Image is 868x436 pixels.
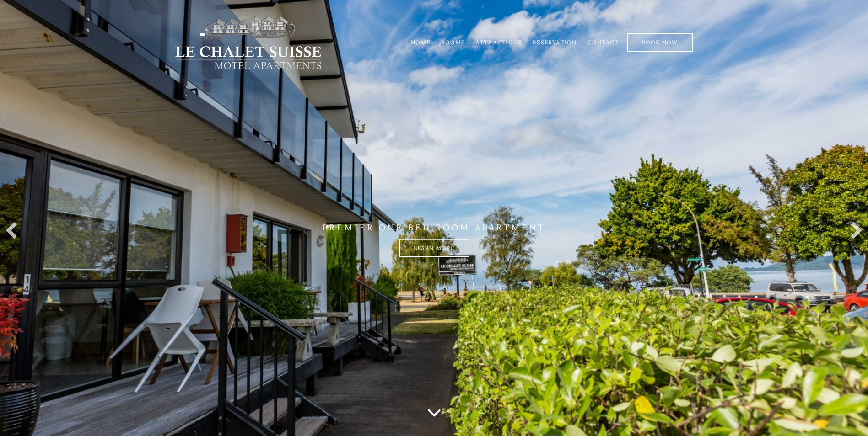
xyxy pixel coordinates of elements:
img: lechaletsuisse [173,15,323,70]
a: Attractions [476,39,522,46]
a: Rooms [441,39,465,46]
a: Home [411,39,430,46]
p: PREMIER ONE BED ROOM APARTMENT [173,222,695,232]
a: Book Now [627,33,693,52]
a: Contact [588,39,618,46]
a: Learn more [399,239,469,257]
a: Reservation [533,39,577,46]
